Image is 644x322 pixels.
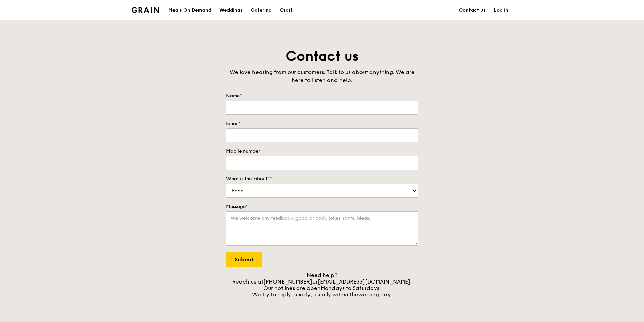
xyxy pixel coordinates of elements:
div: Catering [251,0,272,21]
label: Mobile number [226,148,418,155]
span: working day. [358,291,392,298]
a: Log in [490,0,512,21]
div: Craft [280,0,293,21]
a: Weddings [215,0,247,21]
label: Message* [226,203,418,210]
input: Submit [226,252,262,267]
img: Grain [132,7,159,13]
span: Mondays to Saturdays. [321,285,381,291]
label: Email* [226,120,418,127]
div: Need help? Reach us at or . Our hotlines are open We try to reply quickly, usually within the [226,272,418,298]
a: Craft [276,0,297,21]
div: Meals On Demand [168,0,211,21]
div: We love hearing from our customers. Talk to us about anything. We are here to listen and help. [226,68,418,84]
div: Weddings [219,0,243,21]
a: [PHONE_NUMBER] [263,278,312,285]
label: Name* [226,92,418,99]
label: What is this about?* [226,176,418,182]
a: Contact us [455,0,490,21]
a: Catering [247,0,276,21]
h1: Contact us [226,47,418,65]
a: [EMAIL_ADDRESS][DOMAIN_NAME] [318,278,410,285]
